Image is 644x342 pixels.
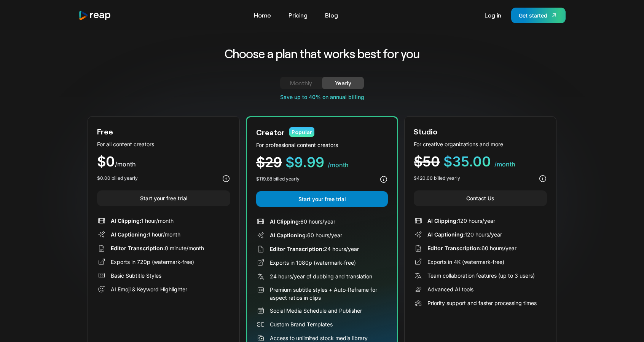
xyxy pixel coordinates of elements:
span: AI Clipping: [111,217,141,224]
div: Save up to 40% on annual billing [88,93,556,101]
div: For professional content creators [256,141,388,149]
div: Advanced AI tools [427,285,473,293]
a: home [78,10,111,21]
div: Exports in 720p (watermark-free) [111,258,194,266]
div: 120 hours/year [427,230,502,238]
span: AI Captioning: [270,232,307,238]
div: $0 [97,155,230,169]
span: AI Clipping: [270,218,300,225]
span: $35.00 [443,153,491,170]
div: 1 hour/month [111,217,174,225]
div: 60 hours/year [270,231,342,239]
span: AI Captioning: [111,231,148,238]
a: Contact Us [414,190,547,206]
a: Pricing [285,9,311,21]
span: /month [494,160,515,168]
div: 24 hours/year [270,245,359,253]
div: AI Emoji & Keyword Highlighter [111,285,187,293]
div: 1 hour/month [111,230,180,238]
div: Social Media Schedule and Publisher [270,307,362,315]
div: Free [97,126,113,137]
div: 120 hours/year [427,217,495,225]
div: $119.88 billed yearly [256,176,300,182]
div: 60 hours/year [270,217,335,225]
div: Monthly [289,78,313,88]
a: Start your free trial [97,190,230,206]
h2: Choose a plan that works best for you [165,46,479,62]
span: Editor Transcription: [270,246,324,252]
a: Get started [511,8,566,23]
span: /month [328,161,349,169]
div: Studio [414,126,437,137]
div: Team collaboration features (up to 3 users) [427,272,535,280]
div: Basic Subtitle Styles [111,272,161,280]
img: reap logo [78,10,111,21]
div: 60 hours/year [427,244,516,252]
span: Editor Transcription: [427,245,481,251]
div: Creator [256,126,285,138]
div: For all content creators [97,140,230,148]
div: 24 hours/year of dubbing and translation [270,272,372,280]
span: $29 [256,154,282,171]
div: Access to unlimited stock media library [270,334,368,342]
a: Home [250,9,275,21]
div: $420.00 billed yearly [414,175,460,182]
div: Exports in 1080p (watermark-free) [270,259,356,267]
div: Exports in 4K (watermark-free) [427,258,504,266]
div: Premium subtitle styles + Auto-Reframe for aspect ratios in clips [270,286,388,302]
div: For creative organizations and more [414,140,547,148]
div: Popular [289,127,314,137]
a: Start your free trial [256,191,388,207]
div: Priority support and faster processing times [427,299,537,307]
div: Yearly [331,78,355,88]
div: Custom Brand Templates [270,320,333,328]
div: $0.00 billed yearly [97,175,138,182]
span: AI Captioning: [427,231,465,238]
div: 0 minute/month [111,244,204,252]
span: $9.99 [285,154,324,171]
span: AI Clipping: [427,217,458,224]
span: /month [115,160,136,168]
span: $50 [414,153,440,170]
a: Log in [481,9,505,21]
span: Editor Transcription: [111,245,165,251]
a: Blog [321,9,342,21]
div: Get started [519,11,547,19]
